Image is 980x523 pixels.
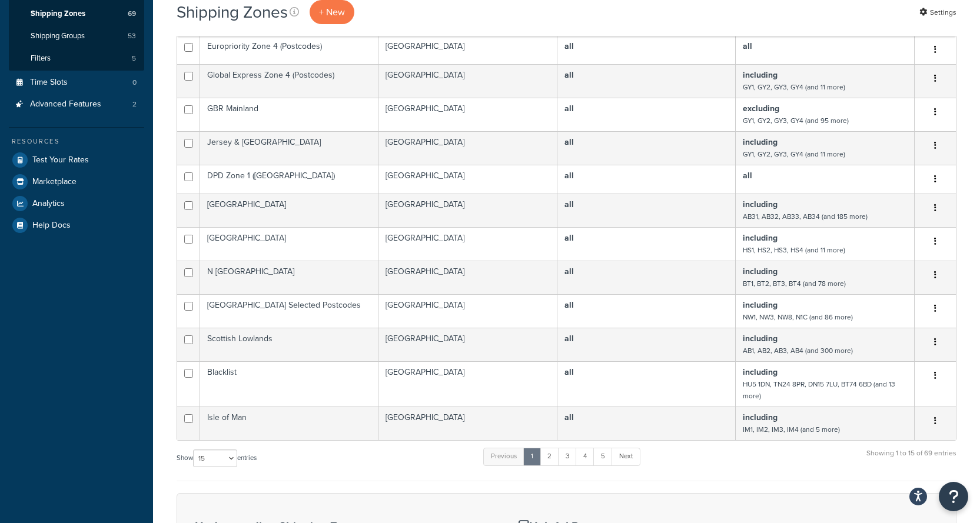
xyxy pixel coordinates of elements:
li: Advanced Features [9,94,144,115]
small: HU5 1DN, TN24 8PR, DN15 7LU, BT74 6BD (and 13 more) [743,379,895,401]
span: Advanced Features [30,99,101,109]
td: Jersey & [GEOGRAPHIC_DATA] [200,131,378,165]
td: Global Express Zone 4 (Postcodes) [200,64,378,98]
div: Resources [9,136,144,146]
b: including [743,366,778,378]
b: all [564,136,574,148]
a: Filters 5 [9,48,144,69]
td: [GEOGRAPHIC_DATA] [378,227,557,261]
span: Analytics [32,199,65,209]
a: Advanced Features 2 [9,94,144,115]
b: including [743,136,778,148]
small: AB31, AB32, AB33, AB34 (and 185 more) [743,211,868,222]
span: Time Slots [30,78,68,88]
span: Marketplace [32,177,77,187]
td: Isle of Man [200,407,378,440]
b: all [564,411,574,424]
b: including [743,411,778,424]
span: Filters [31,54,51,64]
a: Analytics [9,193,144,214]
b: all [564,169,574,182]
a: Marketplace [9,171,144,192]
td: [GEOGRAPHIC_DATA] [378,261,557,294]
span: 69 [128,9,136,19]
td: [GEOGRAPHIC_DATA] [378,194,557,227]
small: HS1, HS2, HS3, HS4 (and 11 more) [743,245,845,255]
span: 53 [128,31,136,41]
td: [GEOGRAPHIC_DATA] [378,328,557,361]
a: 3 [558,448,577,465]
td: [GEOGRAPHIC_DATA] Selected Postcodes [200,294,378,328]
b: all [564,102,574,115]
a: 2 [540,448,559,465]
a: Help Docs [9,215,144,236]
b: including [743,332,778,345]
b: all [564,332,574,345]
b: including [743,265,778,278]
small: IM1, IM2, IM3, IM4 (and 5 more) [743,424,840,435]
b: all [564,366,574,378]
small: GY1, GY2, GY3, GY4 (and 11 more) [743,82,845,92]
b: all [564,69,574,81]
b: all [564,40,574,52]
b: excluding [743,102,779,115]
a: Shipping Zones 69 [9,3,144,25]
small: GY1, GY2, GY3, GY4 (and 95 more) [743,115,849,126]
td: [GEOGRAPHIC_DATA] [200,227,378,261]
td: Scottish Lowlands [200,328,378,361]
td: [GEOGRAPHIC_DATA] [200,194,378,227]
small: GY1, GY2, GY3, GY4 (and 11 more) [743,149,845,159]
li: Time Slots [9,72,144,94]
td: [GEOGRAPHIC_DATA] [378,361,557,407]
b: all [564,232,574,244]
b: all [564,198,574,211]
a: 1 [523,448,541,465]
button: Open Resource Center [939,482,968,511]
b: all [564,265,574,278]
a: Next [612,448,640,465]
a: Test Your Rates [9,149,144,171]
li: Filters [9,48,144,69]
span: 5 [132,54,136,64]
a: Shipping Groups 53 [9,25,144,47]
span: Shipping Zones [31,9,85,19]
td: N [GEOGRAPHIC_DATA] [200,261,378,294]
b: including [743,69,778,81]
b: including [743,232,778,244]
td: [GEOGRAPHIC_DATA] [378,407,557,440]
b: all [743,169,752,182]
a: Previous [483,448,524,465]
small: BT1, BT2, BT3, BT4 (and 78 more) [743,278,846,289]
td: [GEOGRAPHIC_DATA] [378,64,557,98]
td: [GEOGRAPHIC_DATA] [378,131,557,165]
label: Show entries [177,449,257,467]
a: 5 [593,448,613,465]
b: all [564,299,574,311]
span: Shipping Groups [31,31,85,41]
td: [GEOGRAPHIC_DATA] [378,294,557,328]
td: [GEOGRAPHIC_DATA] [378,98,557,131]
select: Showentries [193,449,237,467]
li: Shipping Zones [9,3,144,25]
small: NW1, NW3, NW8, N1C (and 86 more) [743,312,853,322]
td: GBR Mainland [200,98,378,131]
td: [GEOGRAPHIC_DATA] [378,165,557,194]
span: 2 [132,99,137,109]
span: + New [319,5,345,19]
td: [GEOGRAPHIC_DATA] [378,35,557,64]
span: Help Docs [32,221,71,231]
td: DPD Zone 1 ([GEOGRAPHIC_DATA]) [200,165,378,194]
a: Settings [919,4,956,21]
h1: Shipping Zones [177,1,288,24]
a: Time Slots 0 [9,72,144,94]
div: Showing 1 to 15 of 69 entries [866,447,956,472]
span: Test Your Rates [32,155,89,165]
b: including [743,299,778,311]
b: all [743,40,752,52]
b: including [743,198,778,211]
td: Europriority Zone 4 (Postcodes) [200,35,378,64]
